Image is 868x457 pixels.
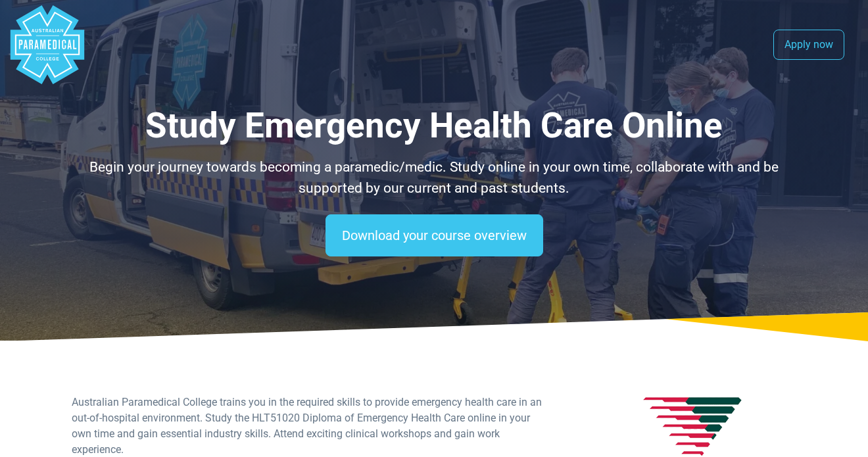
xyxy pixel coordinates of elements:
div: Australian Paramedical College [8,5,87,84]
p: Begin your journey towards becoming a paramedic/medic. Study online in your own time, collaborate... [72,157,796,199]
a: Apply now [773,30,844,60]
a: Download your course overview [325,214,543,256]
h1: Study Emergency Health Care Online [72,105,796,147]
